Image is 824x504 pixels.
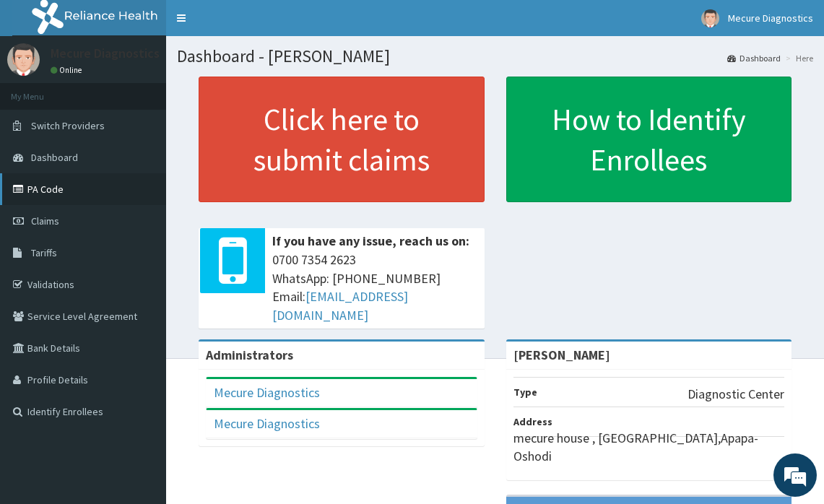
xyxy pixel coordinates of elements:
[701,9,719,27] img: User Image
[727,52,781,64] a: Dashboard
[214,384,320,401] a: Mecure Diagnostics
[272,288,408,323] a: [EMAIL_ADDRESS][DOMAIN_NAME]
[31,214,59,227] span: Claims
[177,47,813,66] h1: Dashboard - [PERSON_NAME]
[31,151,78,164] span: Dashboard
[7,344,275,394] textarea: Type your message and hit 'Enter'
[214,415,320,432] a: Mecure Diagnostics
[51,65,85,75] a: Online
[728,12,813,25] span: Mecure Diagnostics
[272,251,477,325] span: 0700 7354 2623 WhatsApp: [PHONE_NUMBER] Email:
[782,52,813,64] li: Here
[506,77,792,202] a: How to Identify Enrollees
[513,386,537,399] b: Type
[513,347,610,363] strong: [PERSON_NAME]
[206,347,293,363] b: Administrators
[27,72,58,108] img: d_794563401_company_1708531726252_794563401
[31,246,57,259] span: Tariffs
[31,119,105,132] span: Switch Providers
[75,81,243,100] div: Chat with us now
[688,385,784,404] p: Diagnostic Center
[237,7,272,42] div: Minimize live chat window
[7,43,40,76] img: User Image
[513,415,552,428] b: Address
[84,157,199,303] span: We're online!
[51,47,160,60] p: Mecure Diagnostics
[513,429,785,466] p: mecure house , [GEOGRAPHIC_DATA],Apapa-Oshodi
[199,77,485,202] a: Click here to submit claims
[272,233,469,249] b: If you have any issue, reach us on:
